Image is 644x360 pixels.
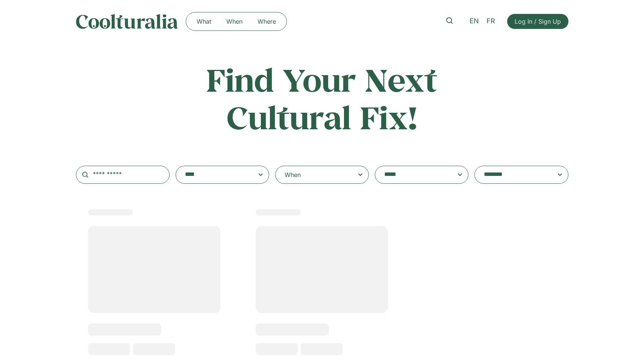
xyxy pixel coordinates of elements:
[483,16,499,27] a: FR
[470,17,479,25] span: EN
[185,169,245,180] textarea: Search
[507,14,568,29] a: Log In / Sign Up
[189,15,283,27] nav: Menu
[250,15,283,27] a: Where
[486,17,495,25] span: FR
[515,17,561,26] span: Log In / Sign Up
[174,61,470,136] h2: Find Your Next Cultural Fix!
[466,16,483,27] a: EN
[219,15,250,27] a: When
[285,170,301,179] div: When
[384,169,444,180] textarea: Search
[484,169,544,180] textarea: Search
[189,15,219,27] a: What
